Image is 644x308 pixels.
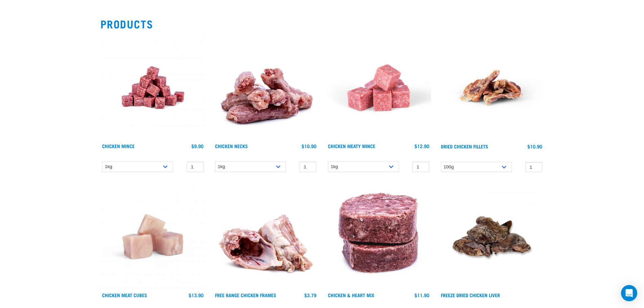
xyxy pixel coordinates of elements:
div: $9.90 [191,143,204,149]
a: Free Range Chicken Frames [215,294,276,296]
a: Chicken & Heart Mix [328,294,374,296]
img: Chicken fillets [439,35,544,140]
img: Pile Of Chicken Necks For Pets [213,35,318,140]
div: $10.90 [302,143,316,149]
img: Chicken M Ince 1613 [100,35,205,140]
input: 1 [187,162,204,172]
div: $12.90 [414,143,429,149]
a: Chicken Meaty Mince [328,145,375,147]
img: 1236 Chicken Frame Turks 01 [213,184,318,289]
a: Chicken Meat Cubes [102,294,147,296]
img: Chicken meat [100,184,205,289]
img: Chicken Meaty Mince [326,35,431,140]
a: Chicken Necks [215,145,248,147]
img: 16327 [439,184,544,289]
img: Chicken and Heart Medallions [326,184,431,289]
a: Dried Chicken Fillets [441,145,488,147]
a: Chicken Mince [102,145,135,147]
input: 1 [300,162,316,172]
input: 1 [412,162,429,172]
a: Freeze Dried Chicken Liver [441,294,500,296]
div: $10.90 [527,144,542,149]
h2: Products [100,18,544,30]
div: $3.79 [304,292,316,298]
input: 1 [525,162,542,172]
div: Open Intercom Messenger [621,285,637,301]
div: $13.90 [189,292,204,298]
div: $11.90 [414,292,429,298]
